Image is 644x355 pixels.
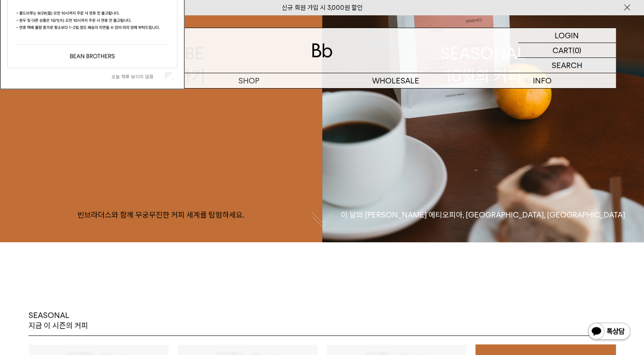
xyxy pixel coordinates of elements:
p: LOGIN [555,28,579,43]
a: SHOP [175,73,322,88]
p: (0) [572,43,581,57]
a: 신규 회원 가입 시 3,000원 할인 [282,4,363,11]
img: 로고 [312,43,332,57]
p: CART [552,43,572,57]
p: WHOLESALE [322,73,469,88]
p: SEARCH [552,58,582,73]
a: LOGIN [518,28,616,43]
a: CART (0) [518,43,616,58]
a: SHOP [598,321,616,331]
p: INFO [469,73,616,88]
label: 오늘 하루 보이지 않음 [112,74,163,80]
img: 카카오톡 채널 1:1 채팅 버튼 [587,322,631,342]
p: SEASONAL 지금 이 시즌의 커피 [29,310,88,331]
